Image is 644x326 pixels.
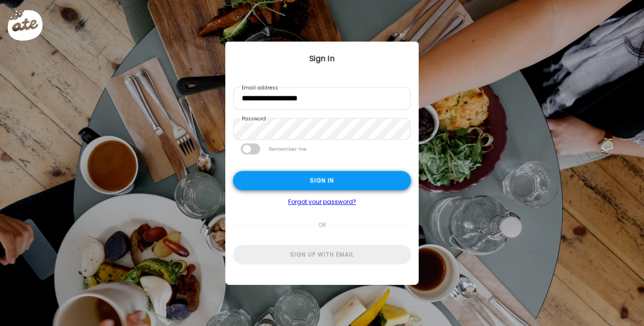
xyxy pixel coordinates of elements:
[233,245,411,265] div: Sign up with email
[233,198,411,206] a: Forgot your password?
[314,216,330,235] span: or
[268,144,307,155] label: Remember me
[241,115,267,123] label: Password
[241,84,279,92] label: Email address
[225,53,419,65] div: Sign In
[233,171,411,191] div: Sign in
